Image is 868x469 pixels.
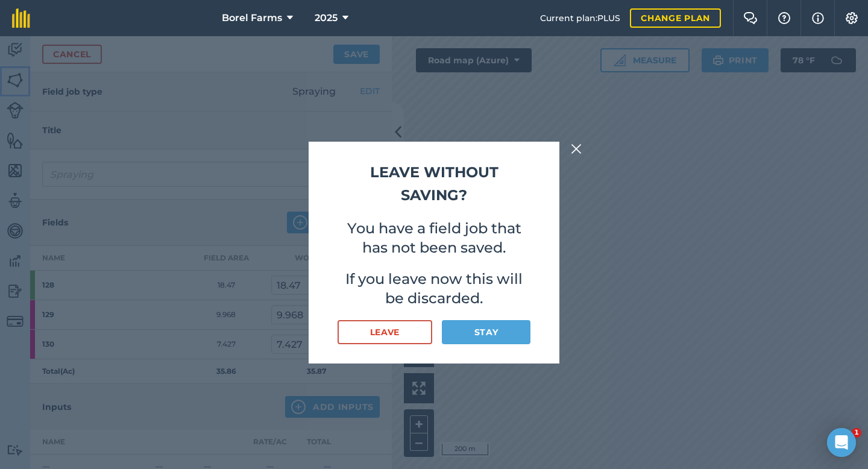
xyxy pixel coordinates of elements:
span: Borel Farms [222,11,282,25]
span: 2025 [315,11,338,25]
img: fieldmargin Logo [12,8,30,28]
img: svg+xml;base64,PHN2ZyB4bWxucz0iaHR0cDovL3d3dy53My5vcmcvMjAwMC9zdmciIHdpZHRoPSIyMiIgaGVpZ2h0PSIzMC... [571,142,582,156]
button: Stay [442,320,530,344]
p: You have a field job that has not been saved. [338,219,530,257]
img: Two speech bubbles overlapping with the left bubble in the forefront [743,12,758,24]
span: 1 [852,428,861,438]
button: Leave [338,320,432,344]
img: A question mark icon [777,12,791,24]
a: Change plan [630,8,721,28]
img: svg+xml;base64,PHN2ZyB4bWxucz0iaHR0cDovL3d3dy53My5vcmcvMjAwMC9zdmciIHdpZHRoPSIxNyIgaGVpZ2h0PSIxNy... [812,11,824,25]
div: Open Intercom Messenger [827,428,856,457]
p: If you leave now this will be discarded. [338,269,530,308]
img: A cog icon [844,12,859,24]
span: Current plan : PLUS [540,11,620,25]
h2: Leave without saving? [338,161,530,207]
